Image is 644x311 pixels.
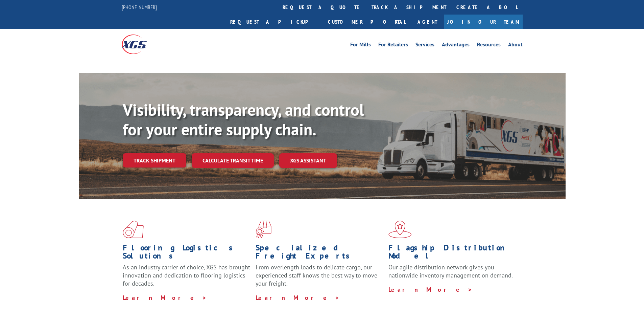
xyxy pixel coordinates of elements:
[411,15,444,29] a: Agent
[256,294,340,302] a: Learn More >
[442,42,470,49] a: Advantages
[192,153,274,168] a: Calculate transit time
[123,221,144,238] img: xgs-icon-total-supply-chain-intelligence-red
[225,15,323,29] a: Request a pickup
[444,15,523,29] a: Join Our Team
[388,263,513,279] span: Our agile distribution network gives you nationwide inventory management on demand.
[123,244,251,263] h1: Flooring Logistics Solutions
[508,42,523,49] a: About
[256,221,271,238] img: xgs-icon-focused-on-flooring-red
[279,153,337,168] a: XGS ASSISTANT
[350,42,371,49] a: For Mills
[378,42,408,49] a: For Retailers
[256,263,383,293] p: From overlength loads to delicate cargo, our experienced staff knows the best way to move your fr...
[323,15,411,29] a: Customer Portal
[388,286,473,293] a: Learn More >
[477,42,501,49] a: Resources
[123,294,207,302] a: Learn More >
[123,153,186,168] a: Track shipment
[256,244,383,263] h1: Specialized Freight Experts
[415,42,434,49] a: Services
[123,263,250,287] span: As an industry carrier of choice, XGS has brought innovation and dedication to flooring logistics...
[388,221,412,238] img: xgs-icon-flagship-distribution-model-red
[123,99,364,140] b: Visibility, transparency, and control for your entire supply chain.
[122,4,157,10] a: [PHONE_NUMBER]
[388,244,516,263] h1: Flagship Distribution Model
